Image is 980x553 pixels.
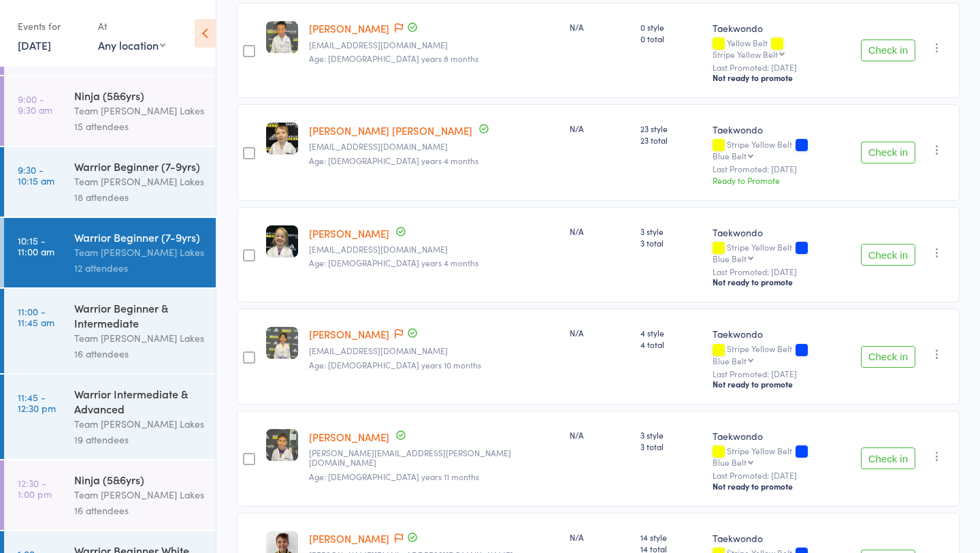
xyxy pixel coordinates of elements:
[74,118,204,134] div: 15 attendees
[309,430,389,444] a: [PERSON_NAME]
[18,235,54,257] time: 10:15 - 11:00 am
[18,37,51,52] a: [DATE]
[18,93,52,115] time: 9:00 - 9:30 am
[4,218,216,287] a: 10:15 -11:00 amWarrior Beginner (7-9yrs)Team [PERSON_NAME] Lakes12 attendees
[4,460,216,530] a: 12:30 -1:00 pmNinja (5&6yrs)Team [PERSON_NAME] Lakes16 attendees
[640,225,702,237] span: 3 style
[713,429,849,443] div: Taekwondo
[861,142,915,163] button: Check in
[74,416,204,432] div: Team [PERSON_NAME] Lakes
[713,38,849,59] div: Yellow Belt
[309,244,559,254] small: Jamesmclean@designerbathware.com.au
[570,225,629,237] div: N/A
[640,338,702,350] span: 4 total
[713,327,849,341] div: Taekwondo
[861,39,915,61] button: Check in
[266,123,298,155] img: image1667613568.png
[98,37,165,52] div: Any location
[713,164,849,174] small: Last Promoted: [DATE]
[713,446,849,467] div: Stripe Yellow Belt
[640,33,702,44] span: 0 total
[309,21,389,35] a: [PERSON_NAME]
[266,21,298,53] img: image1749869957.png
[713,369,849,379] small: Last Promoted: [DATE]
[309,123,472,138] a: [PERSON_NAME] [PERSON_NAME]
[309,448,559,468] small: josh.cubillo@unimelb.edu.au
[74,230,204,244] div: Warrior Beginner (7-9yrs)
[74,330,204,346] div: Team [PERSON_NAME] Lakes
[861,244,915,266] button: Check in
[309,40,559,50] small: blessing.ngun07@gmail.com
[713,344,849,364] div: Stripe Yellow Belt
[309,257,478,268] span: Age: [DEMOGRAPHIC_DATA] years 4 months
[570,531,629,543] div: N/A
[18,306,54,328] time: 11:00 - 11:45 am
[570,327,629,338] div: N/A
[4,375,216,459] a: 11:45 -12:30 pmWarrior Intermediate & AdvancedTeam [PERSON_NAME] Lakes19 attendees
[570,123,629,134] div: N/A
[4,76,216,146] a: 9:00 -9:30 amNinja (5&6yrs)Team [PERSON_NAME] Lakes15 attendees
[4,147,216,217] a: 9:30 -10:15 amWarrior Beginner (7-9yrs)Team [PERSON_NAME] Lakes18 attendees
[713,242,849,263] div: Stripe Yellow Belt
[713,356,747,365] div: Blue Belt
[18,15,84,37] div: Events for
[266,429,298,461] img: image1717815355.png
[713,151,747,160] div: Blue Belt
[861,447,915,469] button: Check in
[570,429,629,441] div: N/A
[713,531,849,545] div: Taekwondo
[74,472,204,487] div: Ninja (5&6yrs)
[309,226,389,240] a: [PERSON_NAME]
[74,503,204,518] div: 16 attendees
[861,346,915,368] button: Check in
[640,21,702,33] span: 0 style
[640,441,702,452] span: 3 total
[713,254,747,263] div: Blue Belt
[713,174,849,186] div: Ready to Promote
[266,327,298,359] img: image1717817079.png
[309,52,478,64] span: Age: [DEMOGRAPHIC_DATA] years 8 months
[74,300,204,330] div: Warrior Beginner & Intermediate
[713,458,747,467] div: Blue Belt
[309,471,479,482] span: Age: [DEMOGRAPHIC_DATA] years 11 months
[713,379,849,390] div: Not ready to promote
[18,477,52,499] time: 12:30 - 1:00 pm
[713,63,849,72] small: Last Promoted: [DATE]
[713,123,849,136] div: Taekwondo
[74,88,204,103] div: Ninja (5&6yrs)
[713,225,849,239] div: Taekwondo
[640,123,702,134] span: 23 style
[640,531,702,543] span: 14 style
[98,15,165,37] div: At
[74,103,204,118] div: Team [PERSON_NAME] Lakes
[640,237,702,249] span: 3 total
[309,346,559,355] small: M.zehra12@gmail.com
[4,289,216,373] a: 11:00 -11:45 amWarrior Beginner & IntermediateTeam [PERSON_NAME] Lakes16 attendees
[18,392,56,413] time: 11:45 - 12:30 pm
[74,244,204,260] div: Team [PERSON_NAME] Lakes
[713,471,849,480] small: Last Promoted: [DATE]
[640,134,702,146] span: 23 total
[74,386,204,416] div: Warrior Intermediate & Advanced
[74,159,204,174] div: Warrior Beginner (7-9yrs)
[309,531,389,546] a: [PERSON_NAME]
[74,260,204,276] div: 12 attendees
[309,142,559,151] small: kerrebecca36@gmail.com
[713,481,849,492] div: Not ready to promote
[74,487,204,503] div: Team [PERSON_NAME] Lakes
[713,21,849,35] div: Taekwondo
[309,359,481,370] span: Age: [DEMOGRAPHIC_DATA] years 10 months
[713,276,849,287] div: Not ready to promote
[74,189,204,205] div: 18 attendees
[266,225,298,257] img: image1678499887.png
[74,174,204,189] div: Team [PERSON_NAME] Lakes
[74,346,204,362] div: 16 attendees
[640,327,702,338] span: 4 style
[18,164,54,186] time: 9:30 - 10:15 am
[309,155,478,166] span: Age: [DEMOGRAPHIC_DATA] years 4 months
[713,72,849,83] div: Not ready to promote
[309,327,389,341] a: [PERSON_NAME]
[713,50,778,59] div: Stripe Yellow Belt
[713,140,849,160] div: Stripe Yellow Belt
[713,267,849,276] small: Last Promoted: [DATE]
